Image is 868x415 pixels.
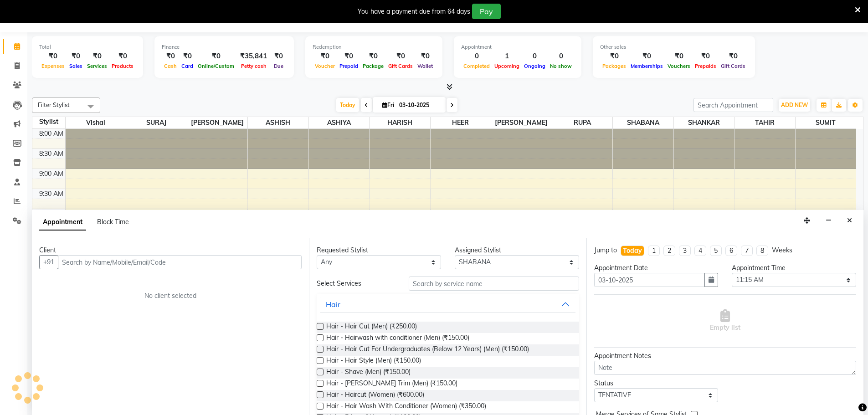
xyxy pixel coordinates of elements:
div: ₹0 [719,51,748,61]
div: ₹35,841 [236,51,271,61]
div: Total [39,43,136,51]
span: Wallet [415,63,435,69]
span: Memberships [628,63,665,69]
span: Empty list [710,309,740,333]
div: Jump to [594,246,617,255]
span: HARISH [370,117,430,128]
span: [PERSON_NAME] [187,117,248,128]
span: TAHIR [734,117,795,128]
li: 1 [648,246,660,256]
span: Hair - Hairwash with conditioner (Men) (₹150.00) [326,333,469,344]
div: Hair [326,299,340,310]
div: 0 [522,51,548,61]
span: SUMIT [796,117,856,128]
div: 9:30 AM [37,189,65,199]
div: ₹0 [600,51,628,61]
span: ADD NEW [781,102,808,108]
div: ₹0 [39,51,67,61]
span: Products [109,63,136,69]
span: ASHISH [248,117,308,128]
span: ASHIYA [309,117,370,128]
li: 5 [710,246,722,256]
div: ₹0 [85,51,109,61]
span: Gift Cards [386,63,415,69]
span: Vouchers [665,63,693,69]
button: ADD NEW [779,99,810,112]
span: RUPA [552,117,613,128]
span: Package [360,63,386,69]
span: Online/Custom [195,63,236,69]
div: 9:00 AM [37,169,65,179]
span: Hair - Shave (Men) (₹150.00) [326,367,411,379]
div: You have a payment due from 64 days [358,7,470,16]
span: Prepaids [693,63,719,69]
div: 1 [492,51,522,61]
div: ₹0 [271,51,287,61]
span: Block Time [97,218,129,226]
div: Finance [162,43,287,51]
div: 10:00 AM [34,209,65,219]
div: Appointment [461,43,574,51]
span: Petty cash [239,63,269,69]
span: Gift Cards [719,63,748,69]
div: ₹0 [162,51,179,61]
span: Due [272,63,286,69]
span: Hair - Hair Style (Men) (₹150.00) [326,356,421,367]
span: SURAJ [126,117,187,128]
input: yyyy-mm-dd [594,273,705,287]
div: ₹0 [179,51,195,61]
div: ₹0 [195,51,236,61]
li: 6 [725,246,737,256]
span: Completed [461,63,492,69]
div: Redemption [313,43,435,51]
span: Upcoming [492,63,522,69]
div: Stylist [32,117,65,127]
li: 3 [679,246,691,256]
div: ₹0 [313,51,337,61]
span: Fri [380,102,396,108]
div: Status [594,379,719,388]
button: Pay [472,4,501,19]
span: [PERSON_NAME] [491,117,552,128]
span: Hair - Haircut (Women) (₹600.00) [326,390,424,401]
li: 8 [756,246,768,256]
input: Search by Name/Mobile/Email/Code [58,255,302,269]
span: Hair - Hair Cut For Undergraduates (Below 12 Years) (Men) (₹150.00) [326,344,529,356]
input: 2025-10-03 [396,98,442,112]
span: Ongoing [522,63,548,69]
span: Expenses [39,63,67,69]
button: Close [843,214,856,228]
div: ₹0 [109,51,136,61]
input: Search by service name [409,277,579,291]
li: 2 [663,246,675,256]
li: 4 [694,246,706,256]
span: Sales [67,63,85,69]
div: Select Services [310,279,402,288]
input: Search Appointment [693,98,773,112]
div: ₹0 [360,51,386,61]
div: ₹0 [628,51,665,61]
span: Card [179,63,195,69]
div: ₹0 [415,51,435,61]
span: Appointment [39,214,86,231]
div: Weeks [772,246,792,255]
button: Hair [320,296,575,313]
div: Client [39,246,302,255]
div: ₹0 [67,51,85,61]
div: ₹0 [386,51,415,61]
span: Vishal [66,117,126,128]
span: No show [548,63,574,69]
button: +91 [39,255,58,269]
span: Today [336,98,359,112]
span: Packages [600,63,628,69]
span: Hair - Hair Wash With Conditioner (Women) (₹350.00) [326,401,486,413]
div: 0 [461,51,492,61]
span: HEER [431,117,491,128]
div: ₹0 [337,51,360,61]
span: Services [85,63,109,69]
span: Prepaid [337,63,360,69]
div: Appointment Date [594,263,719,273]
div: Appointment Time [732,263,856,273]
span: Hair - Hair Cut (Men) (₹250.00) [326,322,417,333]
div: Other sales [600,43,748,51]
